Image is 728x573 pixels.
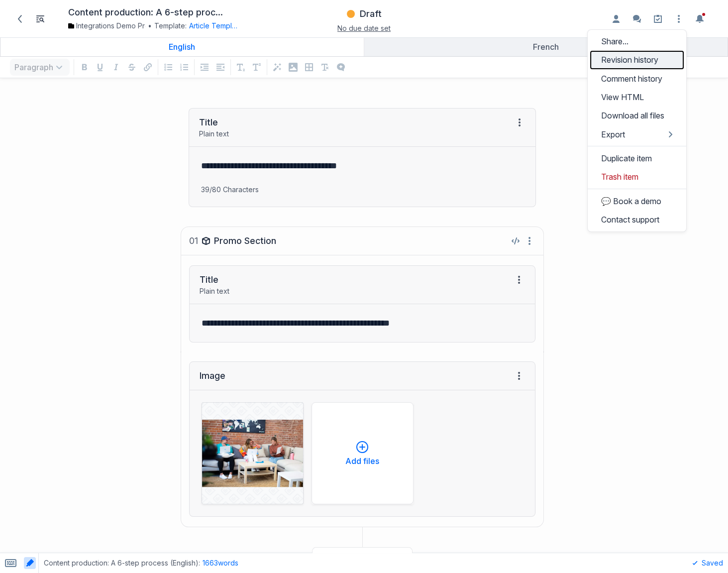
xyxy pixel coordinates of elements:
div: Article Template [187,21,240,31]
a: Integrations Demo Project [68,21,145,31]
h3: Draft [360,8,382,20]
button: Contact support [590,210,684,229]
button: Download all files [590,107,684,125]
span: Field menu [513,274,525,286]
button: Draft [345,5,383,23]
div: Paragraph [8,57,72,78]
button: Trash item [590,168,684,186]
div: Share...Revision historyComment historyView HTMLDownload all filesExportDuplicate itemTrash items... [671,11,687,27]
div: Promo Section [214,235,276,247]
div: Saved [689,553,723,573]
p: Add files [345,457,379,465]
div: DraftNo due date set [250,5,478,32]
button: Enable the commenting sidebar [629,11,645,27]
a: Comment history [590,69,684,88]
span: Plain text [199,129,229,138]
button: Repeat component [312,547,413,568]
span: Content production: A 6-step process (English) : [44,558,200,568]
button: Enable the assignees sidebar [608,11,624,27]
a: speech bubble Book a demo [590,192,684,210]
div: Image [200,370,225,382]
span: speech bubble [601,196,611,206]
div: English [4,42,360,52]
button: Add files [312,402,414,504]
span: 01 [189,235,198,247]
span: Toggle AI highlighting in content [21,553,38,573]
button: Share... [590,32,684,51]
span: No due date set [337,24,391,32]
span: Plain text [200,287,229,295]
button: Toggle Item List [32,11,48,27]
button: Article Template [189,21,240,31]
p: 39/80 Characters [189,185,535,195]
h1: Content production: A 6-step process [68,7,224,18]
button: 1663words [203,558,238,568]
a: Setup guide [650,11,666,27]
div: Title [199,116,218,128]
div: French [368,42,724,52]
a: French [364,37,728,56]
div: Title [200,274,218,286]
a: Back [11,10,28,27]
span: Field menu [513,370,525,382]
a: Revision history [590,51,684,69]
button: No due date set [337,23,391,33]
span: Field menu [514,116,525,128]
button: View HTML [590,88,684,106]
button: Toggle the notification sidebar [692,11,708,27]
span: • [148,21,152,31]
button: Export [590,125,684,143]
button: View component HTML [510,235,521,247]
button: Toggle AI highlighting in content [24,557,36,569]
a: English [0,37,364,56]
div: Template: [68,21,240,31]
span: 1663 words [203,559,238,567]
button: Duplicate item [590,149,684,167]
